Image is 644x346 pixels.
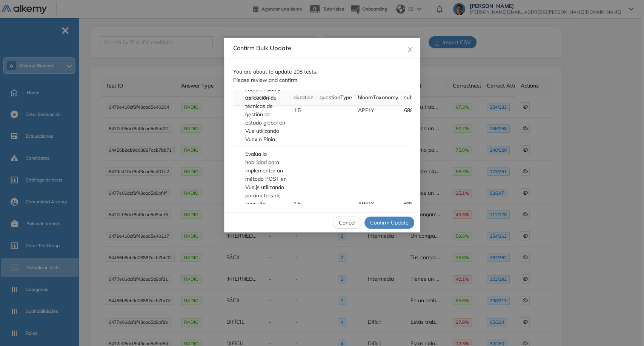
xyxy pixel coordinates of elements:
td: APPLY [355,74,401,147]
td: 1.5 [290,74,317,147]
span: close [407,46,413,52]
td: 1.5 [290,147,317,261]
p: You are about to update 208 tests. [233,68,411,76]
button: Close [400,38,420,58]
div: Confirm Bulk Update [233,44,411,52]
button: Confirm Update [364,217,414,229]
td: 68879916187e8ec439075fbf 68879916187e8ec439075fbc 68879916187e8ec439075fba [401,74,620,147]
span: Cancel [339,218,355,227]
td: 68879916187e8ec439075fb3 68879916187e8ec439075fba 68879916187e8ec439075fbc [401,147,620,261]
span: Confirm Update [370,218,409,227]
p: Please review and confirm. [233,76,411,84]
td: Evalúa la habilidad para implementar un método POST en Vue.js utilizando parámetros de consulta, ... [242,147,290,261]
td: APPLY [355,147,401,261]
button: Cancel [333,217,361,229]
td: Evalúa la comprensión y aplicación de técnicas de gestión de estado global en Vue utilizando Vuex... [242,74,290,147]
